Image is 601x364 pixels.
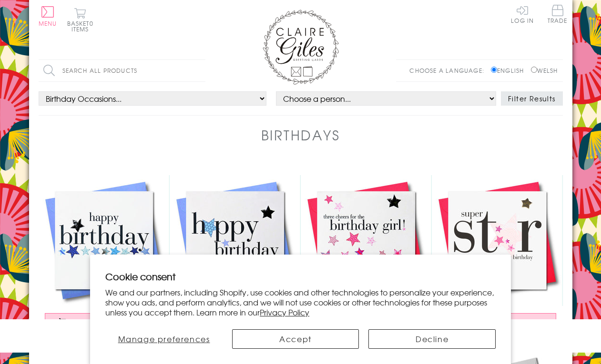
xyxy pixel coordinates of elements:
[368,329,495,349] button: Decline
[260,306,309,318] a: Privacy Policy
[105,287,496,317] p: We and our partners, including Shopify, use cookies and other technologies to personalize your ex...
[118,333,210,344] span: Manage preferences
[71,317,149,327] span: £3.50 Add to Basket
[301,175,432,306] img: Birthday Card, Pink Stars, birthday girl, Embellished with a padded star
[301,175,432,340] a: Birthday Card, Pink Stars, birthday girl, Embellished with a padded star £3.50 Add to Basket
[548,5,568,23] span: Trade
[45,313,163,331] button: £3.50 Add to Basket
[263,10,339,85] img: Claire Giles Greetings Cards
[39,60,205,81] input: Search all products
[511,5,534,23] a: Log In
[39,6,57,26] button: Menu
[261,125,340,145] h1: Birthdays
[105,270,496,283] h2: Cookie consent
[39,19,57,28] span: Menu
[170,175,301,306] img: Birthday Card, Blue Stars, Happy Birthday, Embellished with a shiny padded star
[432,175,563,340] a: Birthday Card, Pink Star, Super Star, Embellished with a padded star £3.50 Add to Basket
[548,5,568,25] a: Trade
[71,19,93,33] span: 0 items
[501,91,563,106] button: Filter Results
[432,175,563,306] img: Birthday Card, Pink Star, Super Star, Embellished with a padded star
[491,66,529,75] label: English
[39,175,170,306] img: Birthday Card, Blue Stars, Happy Birthday, Embellished with a shiny padded star
[105,329,223,349] button: Manage preferences
[196,60,205,81] input: Search
[39,175,170,340] a: Birthday Card, Blue Stars, Happy Birthday, Embellished with a shiny padded star £3.50 Add to Basket
[531,66,558,75] label: Welsh
[531,67,537,73] input: Welsh
[170,175,301,340] a: Birthday Card, Blue Stars, Happy Birthday, Embellished with a shiny padded star £3.50 Add to Basket
[409,66,489,75] p: Choose a language:
[67,8,93,32] button: Basket0 items
[232,329,359,349] button: Accept
[491,67,497,73] input: English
